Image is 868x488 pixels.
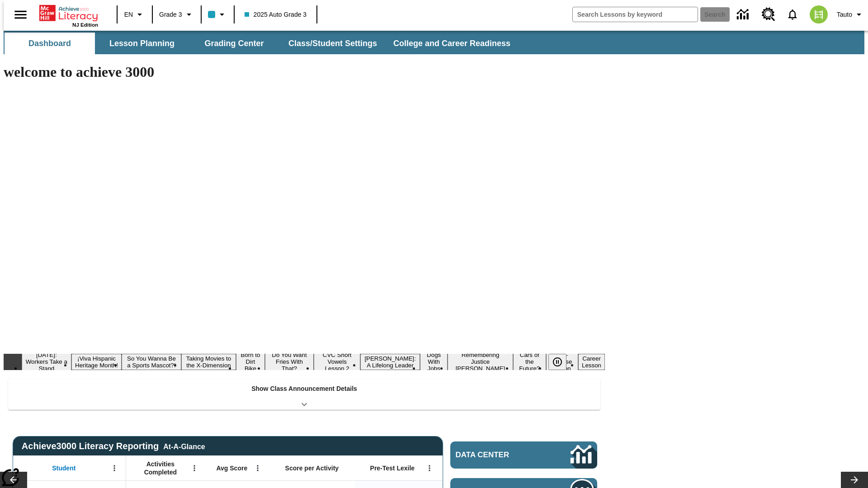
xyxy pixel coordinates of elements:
button: Grade: Grade 3, Select a grade [156,6,198,23]
div: SubNavbar [4,33,519,54]
button: Slide 2 ¡Viva Hispanic Heritage Month! [71,354,122,370]
button: Pause [548,354,566,370]
a: Home [39,4,98,22]
button: Slide 6 Do You Want Fries With That? [265,350,314,373]
button: Slide 11 Cars of the Future? [513,350,546,373]
a: Data Center [731,2,756,27]
button: Slide 10 Remembering Justice O'Connor [448,350,513,373]
button: Class/Student Settings [281,33,384,54]
span: Score per Activity [285,464,339,472]
button: Slide 9 Dogs With Jobs [420,350,448,373]
span: NJ Edition [72,22,98,28]
button: Open Menu [108,461,121,475]
a: Data Center [450,441,597,469]
div: SubNavbar [4,31,864,54]
div: Pause [548,354,576,370]
button: Open Menu [251,461,264,475]
button: Slide 7 CVC Short Vowels Lesson 2 [314,350,360,373]
div: Home [39,3,98,28]
button: College and Career Readiness [386,33,518,54]
input: search field [573,7,698,22]
button: Slide 4 Taking Movies to the X-Dimension [181,354,236,370]
button: Profile/Settings [833,6,868,23]
button: Slide 13 Career Lesson [578,354,605,370]
button: Lesson carousel, Next [841,472,868,488]
span: Data Center [456,450,540,460]
button: Language: EN, Select a language [120,6,149,23]
button: Slide 12 Pre-release lesson [546,350,578,373]
button: Slide 8 Dianne Feinstein: A Lifelong Leader [360,354,420,370]
button: Open Menu [423,461,436,475]
span: 2025 Auto Grade 3 [245,10,307,19]
button: Grading Center [189,33,279,54]
div: Show Class Announcement Details [8,379,600,410]
button: Slide 3 So You Wanna Be a Sports Mascot?! [122,354,181,370]
button: Open side menu [7,1,34,28]
a: Resource Center, Will open in new tab [756,2,781,27]
a: Notifications [781,3,804,26]
button: Dashboard [5,33,95,54]
div: At-A-Glance [163,441,205,451]
span: Tauto [837,10,852,19]
button: Slide 5 Born to Dirt Bike [236,350,264,373]
span: Grade 3 [159,10,182,19]
button: Select a new avatar [804,3,833,26]
span: Pre-Test Lexile [370,464,415,472]
span: EN [124,10,133,19]
h1: welcome to achieve 3000 [4,64,605,80]
p: Show Class Announcement Details [251,384,357,394]
button: Lesson Planning [97,33,187,54]
span: Avg Score [216,464,247,472]
button: Class color is light blue. Change class color [204,6,231,23]
span: Activities Completed [131,460,190,476]
span: Student [52,464,75,472]
img: avatar image [810,5,828,23]
span: Achieve3000 Literacy Reporting [22,441,205,451]
button: Slide 1 Labor Day: Workers Take a Stand [22,350,71,373]
button: Open Menu [188,461,201,475]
